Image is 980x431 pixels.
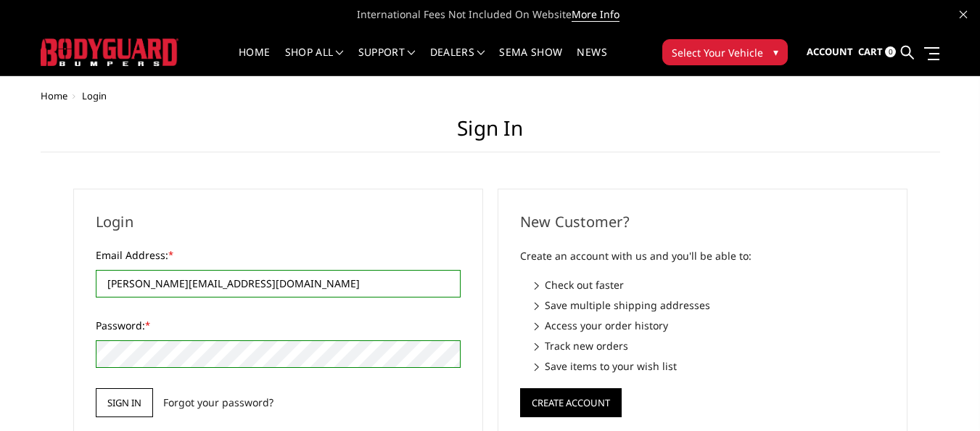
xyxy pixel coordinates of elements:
[672,45,763,60] span: Select Your Vehicle
[885,46,896,57] span: 0
[163,395,273,410] a: Forgot your password?
[430,47,485,75] a: Dealers
[96,247,461,263] label: Email Address:
[572,7,619,22] a: More Info
[285,47,344,75] a: shop all
[520,388,622,417] button: Create Account
[96,318,461,333] label: Password:
[535,318,885,333] li: Access your order history
[773,44,778,59] span: ▾
[535,277,885,292] li: Check out faster
[858,33,896,72] a: Cart 0
[520,247,885,265] p: Create an account with us and you'll be able to:
[577,47,606,75] a: News
[96,211,461,233] h2: Login
[82,89,107,102] span: Login
[520,211,885,233] h2: New Customer?
[520,394,622,408] a: Create Account
[535,338,885,353] li: Track new orders
[96,388,153,417] input: Sign in
[907,361,980,431] iframe: Chat Widget
[41,116,940,152] h1: Sign in
[535,297,885,313] li: Save multiple shipping addresses
[358,47,416,75] a: Support
[535,358,885,374] li: Save items to your wish list
[41,38,178,65] img: BODYGUARD BUMPERS
[239,47,270,75] a: Home
[858,45,883,58] span: Cart
[499,47,562,75] a: SEMA Show
[662,39,788,65] button: Select Your Vehicle
[41,89,67,102] a: Home
[807,45,853,58] span: Account
[807,33,853,72] a: Account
